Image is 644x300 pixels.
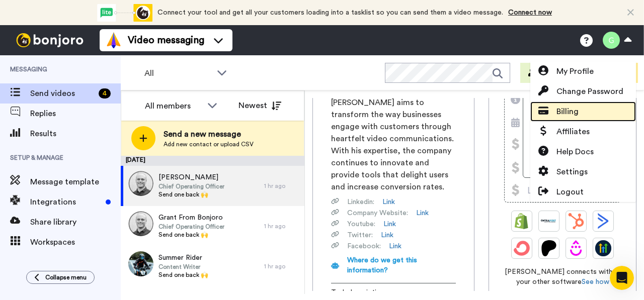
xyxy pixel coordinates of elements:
[99,88,111,98] div: 4
[530,61,636,81] a: My Profile
[520,63,570,83] button: Invite
[568,213,584,229] img: Hubspot
[530,81,636,102] a: Change Password
[45,273,87,281] span: Collapse menu
[121,156,304,166] div: [DATE]
[164,140,254,148] span: Add new contact or upload CSV
[30,87,95,99] span: Send videos
[347,257,417,274] span: Where do we get this information?
[347,241,381,251] span: Facebook :
[416,208,429,218] a: Link
[530,162,636,182] a: Settings
[231,95,289,116] button: Newest
[568,240,584,256] img: Drip
[264,182,299,190] div: 1 hr ago
[382,197,395,207] a: Link
[556,85,623,97] span: Change Password
[530,122,636,142] a: Affiliates
[158,190,224,198] span: Send one back 🙌
[381,230,393,240] a: Link
[595,240,611,256] img: GoHighLevel
[30,216,121,228] span: Share library
[106,32,122,48] img: vm-color.svg
[347,230,373,240] span: Twitter :
[158,182,224,190] span: Chief Operating Officer
[541,240,557,256] img: Patreon
[30,196,102,208] span: Integrations
[128,33,204,47] span: Video messaging
[556,65,594,77] span: My Profile
[595,213,611,229] img: ActiveCampaign
[30,128,121,140] span: Results
[144,67,212,79] span: All
[347,197,374,207] span: Linkedin :
[30,176,121,188] span: Message template
[128,211,153,236] img: 99d5d880-7dbb-4f1e-958c-56a09e8cee92.jpg
[158,263,208,271] span: Content Writer
[504,267,621,287] span: [PERSON_NAME] connects with all your other software
[264,222,299,230] div: 1 hr ago
[128,251,153,276] img: 87d3ea45-d37d-47ae-af1e-398d544322f0.jpg
[582,278,609,285] a: See how
[556,146,594,158] span: Help Docs
[26,271,95,284] button: Collapse menu
[30,236,121,248] span: Workspaces
[530,142,636,162] a: Help Docs
[158,271,208,279] span: Send one back 🙌
[331,287,401,297] span: Task description :
[556,186,584,198] span: Logout
[145,100,202,112] div: All members
[128,171,153,196] img: 01bd89eb-cb19-410c-a613-d084bb83b53a.jpg
[389,241,401,251] a: Link
[158,223,224,231] span: Chief Operating Officer
[157,9,503,16] span: Connect your tool and get all your customers loading into a tasklist so you can send them a video...
[164,128,254,140] span: Send a new message
[610,266,634,290] iframe: Intercom live chat
[530,182,636,202] a: Logout
[508,9,552,16] a: Connect now
[158,253,208,263] span: Summer Rider
[12,33,88,47] img: bj-logo-header-white.svg
[514,213,530,229] img: Shopify
[264,262,299,270] div: 1 hr ago
[556,126,590,138] span: Affiliates
[556,166,588,178] span: Settings
[158,172,224,182] span: [PERSON_NAME]
[347,208,408,218] span: Company Website :
[530,102,636,122] a: Billing
[347,219,375,229] span: Youtube :
[158,231,224,239] span: Send one back 🙌
[30,108,121,120] span: Replies
[556,106,579,118] span: Billing
[383,219,396,229] a: Link
[514,240,530,256] img: ConvertKit
[158,213,224,223] span: Grant From Bonjoro
[97,4,152,22] div: animation
[541,213,557,229] img: Ontraport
